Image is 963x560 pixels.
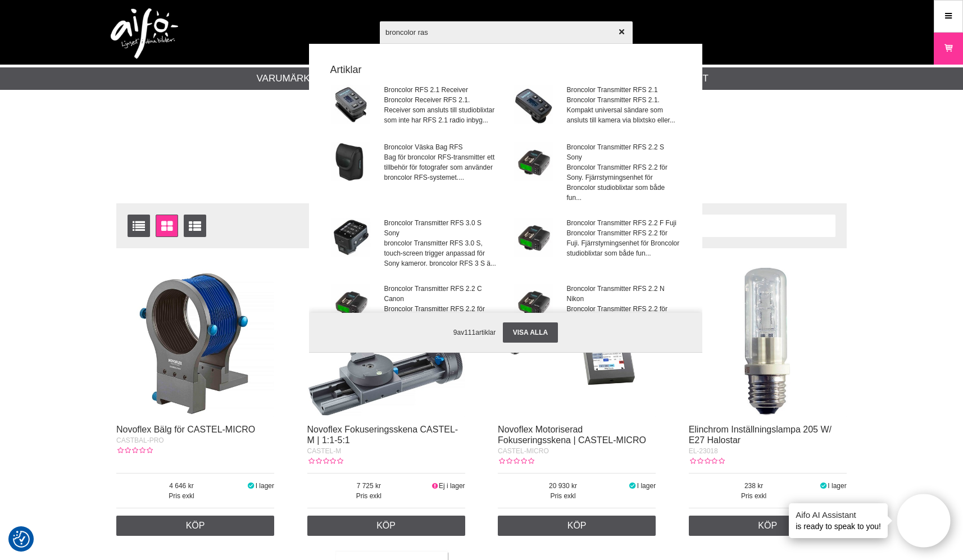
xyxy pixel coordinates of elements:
[384,142,498,152] span: Broncolor Väska Bag RFS
[324,277,505,342] a: Broncolor Transmitter RFS 2.2 C CanonBroncolor Transmitter RFS 2.2 för Canon. Fjärrstyrningsenhet...
[506,135,688,210] a: Broncolor Transmitter RFS 2.2 S SonyBroncolor Transmitter RFS 2.2 för Sony. Fjärrstyrningsenhet f...
[567,95,681,125] span: Broncolor Transmitter RFS 2.1. Kompakt universal sändare som ansluts till kamera via blixtsko ell...
[567,284,681,304] span: Broncolor Transmitter RFS 2.2 N Nikon
[380,12,633,52] input: Sök produkter ...
[457,329,465,336] span: av
[514,218,553,257] img: br3616300-001.jpg
[567,218,681,228] span: Broncolor Transmitter RFS 2.2 F Fuji
[384,284,498,304] span: Broncolor Transmitter RFS 2.2 C Canon
[567,162,681,203] span: Broncolor Transmitter RFS 2.2 för Sony. Fjärrstyrningsenhet för Broncolor studioblixtar som både ...
[384,304,498,334] span: Broncolor Transmitter RFS 2.2 för Canon. Fjärrstyrningsenhet för Broncolor studioblixtar som både...
[514,85,553,124] img: br3613300-001.jpg
[514,142,553,181] img: br3616200-001.jpg
[323,62,688,78] strong: Artiklar
[331,85,370,124] img: br3613400-001.jpg
[324,135,505,210] a: Broncolor Väska Bag RFSBag för broncolor RFS-transmitter ett tillbehör för fotografer som använde...
[331,142,370,181] img: br3654000-001.jpg
[567,228,681,258] span: Broncolor Transmitter RFS 2.2 för Fuji. Fjärrstyrningsenhet för Broncolor studioblixtar som både ...
[464,329,475,336] span: 111
[567,142,681,162] span: Broncolor Transmitter RFS 2.2 S Sony
[384,85,498,95] span: Broncolor RFS 2.1 Receiver
[384,218,498,238] span: Broncolor Transmitter RFS 3.0 S Sony
[506,211,688,276] a: Broncolor Transmitter RFS 2.2 F FujiBroncolor Transmitter RFS 2.2 för Fuji. Fjärrstyrningsenhet f...
[384,238,498,268] span: broncolor Transmitter RFS 3.0 S, touch-screen trigger anpassad för Sony kameror. broncolor RFS 3 ...
[503,322,558,343] a: Visa alla
[13,531,30,548] img: Revisit consent button
[331,218,370,257] img: br3616400-001.jpg
[567,85,681,95] span: Broncolor Transmitter RFS 2.1
[506,78,688,134] a: Broncolor Transmitter RFS 2.1Broncolor Transmitter RFS 2.1. Kompakt universal sändare som ansluts...
[111,8,178,59] img: logo.png
[453,329,457,336] span: 9
[257,71,324,86] a: Varumärken
[324,78,505,134] a: Broncolor RFS 2.1 ReceiverBroncolor Receiver RFS 2.1. Receiver som ansluts till studioblixtar som...
[475,329,496,336] span: artiklar
[506,277,688,342] a: Broncolor Transmitter RFS 2.2 N NikonBroncolor Transmitter RFS 2.2 för Nikon. Fjärrstyrningsenhet...
[324,211,505,276] a: Broncolor Transmitter RFS 3.0 S Sonybroncolor Transmitter RFS 3.0 S, touch-screen trigger anpassa...
[331,284,370,323] img: br3616000-001.jpg
[384,95,498,125] span: Broncolor Receiver RFS 2.1. Receiver som ansluts till studioblixtar som inte har RFS 2.1 radio in...
[384,152,498,183] span: Bag för broncolor RFS-transmitter ett tillbehör för fotografer som använder broncolor RFS-systeme...
[13,529,30,549] button: Samtyckesinställningar
[514,284,553,323] img: br3616100-001.jpg
[567,304,681,334] span: Broncolor Transmitter RFS 2.2 för Nikon. Fjärrstyrningsenhet för Broncolor studioblixtar som både...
